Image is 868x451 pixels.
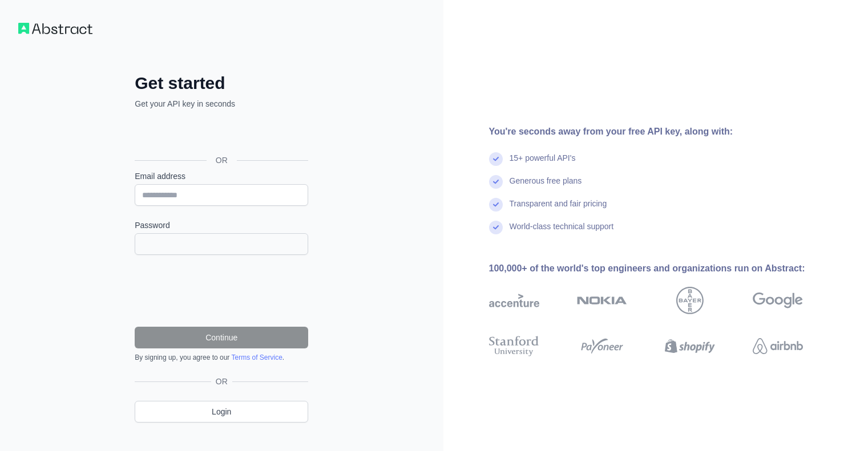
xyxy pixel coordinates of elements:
span: OR [207,155,237,166]
label: Email address [135,170,308,182]
img: google [753,287,803,314]
img: check mark [489,221,503,234]
button: Continue [135,327,308,348]
div: 100,000+ of the world's top engineers and organizations run on Abstract: [489,262,839,275]
div: By signing up, you agree to our . [135,353,308,362]
a: Login [135,401,308,422]
img: check mark [489,198,503,212]
img: nokia [577,287,627,314]
label: Password [135,220,308,231]
img: check mark [489,152,503,166]
img: accenture [489,287,539,314]
img: bayer [676,287,704,314]
a: Terms of Service [231,354,282,361]
h2: Get started [135,73,308,94]
span: OR [211,376,232,387]
div: Transparent and fair pricing [510,198,607,221]
div: You're seconds away from your free API key, along with: [489,125,839,139]
img: airbnb [753,334,803,359]
div: World-class technical support [510,221,614,243]
div: Generous free plans [510,175,582,198]
img: Workflow [18,23,92,34]
img: check mark [489,175,503,189]
iframe: reCAPTCHA [135,269,308,313]
img: shopify [665,334,715,359]
p: Get your API key in seconds [135,98,308,109]
img: payoneer [577,334,627,359]
iframe: Sign in with Google Button [129,122,312,147]
img: stanford university [489,334,539,359]
div: 15+ powerful API's [510,152,576,175]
